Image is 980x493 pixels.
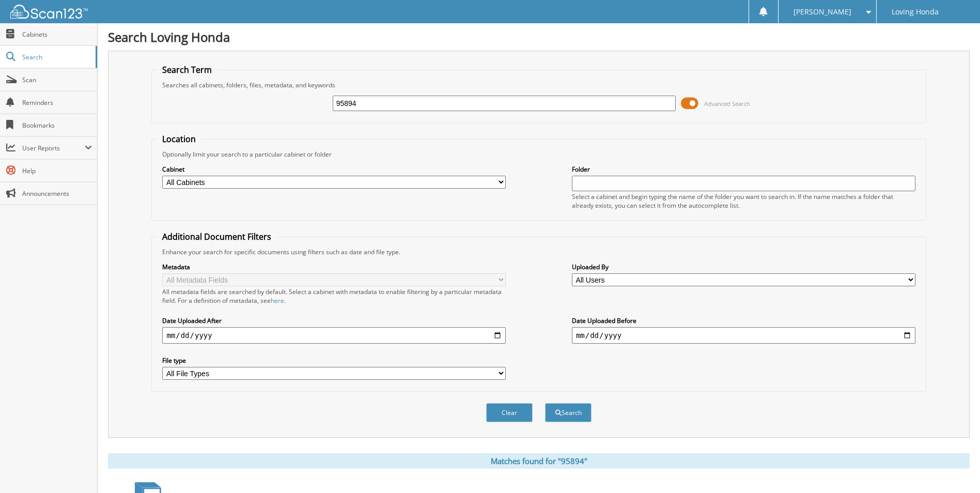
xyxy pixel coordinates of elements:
[108,28,970,45] h1: Search Loving Honda
[486,403,533,422] button: Clear
[162,263,506,271] label: Metadata
[572,327,915,344] input: end
[22,166,92,175] span: Help
[162,165,506,174] label: Cabinet
[162,327,506,344] input: start
[271,296,284,305] a: here
[157,231,276,242] legend: Additional Document Filters
[794,9,851,15] span: [PERSON_NAME]
[22,30,92,39] span: Cabinets
[572,263,915,271] label: Uploaded By
[162,287,506,305] div: All metadata fields are searched by default. Select a cabinet with metadata to enable filtering b...
[545,403,592,422] button: Search
[157,150,920,159] div: Optionally limit your search to a particular cabinet or folder
[157,133,201,145] legend: Location
[928,443,980,493] iframe: Chat Widget
[157,64,217,75] legend: Search Term
[162,316,506,325] label: Date Uploaded After
[22,75,92,84] span: Scan
[572,192,915,210] div: Select a cabinet and begin typing the name of the folder you want to search in. If the name match...
[157,81,920,89] div: Searches all cabinets, folders, files, metadata, and keywords
[108,453,970,469] div: Matches found for "95894"
[22,98,92,107] span: Reminders
[22,53,90,61] span: Search
[22,121,92,130] span: Bookmarks
[22,144,85,152] span: User Reports
[892,9,939,15] span: Loving Honda
[10,5,88,19] img: scan123-logo-white.svg
[157,248,920,256] div: Enhance your search for specific documents using filters such as date and file type.
[704,100,750,107] span: Advanced Search
[162,356,506,365] label: File type
[572,165,915,174] label: Folder
[572,316,915,325] label: Date Uploaded Before
[22,189,92,198] span: Announcements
